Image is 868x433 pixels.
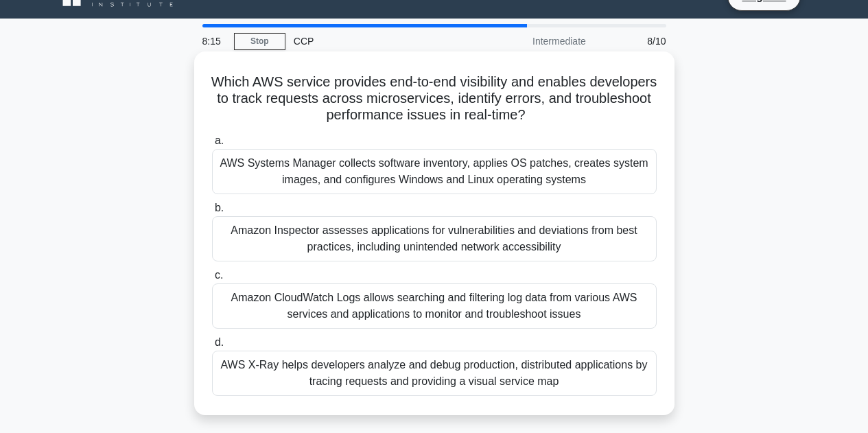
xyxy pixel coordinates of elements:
[212,149,657,194] div: AWS Systems Manager collects software inventory, applies OS patches, creates system images, and c...
[215,202,224,213] span: b.
[212,216,657,261] div: Amazon Inspector assesses applications for vulnerabilities and deviations from best practices, in...
[212,283,657,329] div: Amazon CloudWatch Logs allows searching and filtering log data from various AWS services and appl...
[234,33,285,50] a: Stop
[285,27,474,55] div: CCP
[474,27,594,55] div: Intermediate
[212,351,657,396] div: AWS X-Ray helps developers analyze and debug production, distributed applications by tracing requ...
[594,27,675,55] div: 8/10
[215,269,223,281] span: c.
[194,27,234,55] div: 8:15
[211,73,658,124] h5: Which AWS service provides end-to-end visibility and enables developers to track requests across ...
[215,336,224,348] span: d.
[215,134,224,146] span: a.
